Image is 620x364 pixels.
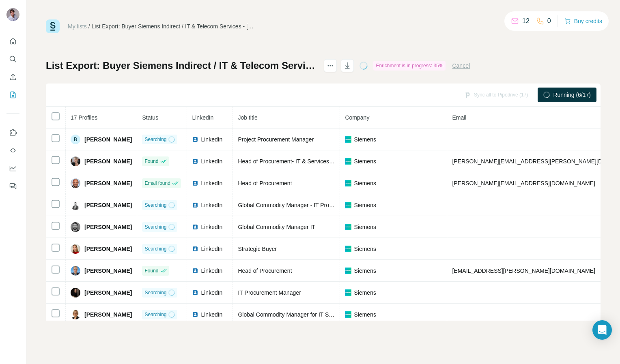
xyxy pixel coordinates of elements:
span: Global Commodity Manager - IT Procurement [238,202,353,208]
span: Siemens [354,245,376,253]
img: LinkedIn logo [192,246,198,252]
span: Siemens [354,310,376,319]
img: company-logo [345,246,351,252]
span: Status [142,114,158,121]
button: Use Surfe on LinkedIn [6,125,19,140]
span: Job title [238,114,257,121]
span: LinkedIn [201,267,222,275]
a: My lists [68,23,87,30]
span: Searching [144,289,166,296]
span: LinkedIn [201,201,222,209]
img: company-logo [345,180,351,186]
span: Siemens [354,267,376,275]
span: Email found [144,180,170,187]
span: Project Procurement Manager [238,136,314,143]
span: LinkedIn [201,157,222,165]
button: Buy credits [564,15,602,27]
img: Avatar [71,244,80,254]
span: Searching [144,201,166,209]
span: LinkedIn [201,223,222,231]
span: Found [144,158,158,165]
img: company-logo [345,136,351,143]
span: Global Commodity Manager for IT Software Engineering [238,311,379,318]
img: Avatar [71,156,80,166]
button: Quick start [6,34,19,49]
img: LinkedIn logo [192,289,198,296]
span: IT Procurement Manager [238,289,301,296]
li: / [88,22,90,30]
p: 12 [522,16,530,26]
span: [PERSON_NAME] [84,310,132,319]
button: Search [6,52,19,66]
img: LinkedIn logo [192,202,198,208]
span: Company [345,114,369,121]
span: Searching [144,136,166,143]
span: 17 Profiles [71,114,97,121]
img: Avatar [71,266,80,276]
span: Siemens [354,157,376,165]
img: Avatar [71,222,80,232]
span: [PERSON_NAME] [84,267,132,275]
span: Siemens [354,179,376,187]
span: Searching [144,311,166,318]
div: Enrichment is in progress: 35% [373,61,446,71]
span: [PERSON_NAME] [84,179,132,187]
img: company-logo [345,224,351,230]
span: [EMAIL_ADDRESS][PERSON_NAME][DOMAIN_NAME] [452,268,595,274]
span: Head of Procurement [238,180,292,186]
span: Email [452,114,466,121]
span: Siemens [354,223,376,231]
span: Global Commodity Manager IT [238,224,315,230]
button: actions [324,59,337,72]
img: Avatar [71,178,80,188]
div: List Export: Buyer Siemens Indirect / IT & Telecom Services - [DATE] 07:54 [92,22,254,30]
span: LinkedIn [201,310,222,319]
button: Feedback [6,179,19,193]
img: company-logo [345,289,351,296]
span: Strategic Buyer [238,246,277,252]
span: LinkedIn [201,135,222,143]
button: My lists [6,88,19,102]
span: LinkedIn [192,114,213,121]
button: Use Surfe API [6,143,19,158]
button: Enrich CSV [6,70,19,84]
h1: List Export: Buyer Siemens Indirect / IT & Telecom Services - [DATE] 07:54 [46,59,316,72]
button: Cancel [452,62,470,70]
span: Siemens [354,135,376,143]
img: company-logo [345,311,351,318]
span: [PERSON_NAME] [84,201,132,209]
span: LinkedIn [201,289,222,297]
img: company-logo [345,268,351,274]
span: [PERSON_NAME][EMAIL_ADDRESS][DOMAIN_NAME] [452,180,595,186]
span: Siemens [354,201,376,209]
span: LinkedIn [201,245,222,253]
img: Surfe Logo [46,19,60,33]
span: Found [144,267,158,274]
img: Avatar [71,310,80,319]
span: Head of Procurement- IT & Services @ Siemens Mobility [238,158,381,165]
span: [PERSON_NAME] [84,135,132,143]
img: company-logo [345,202,351,208]
img: Avatar [71,200,80,210]
img: company-logo [345,158,351,165]
img: Avatar [6,8,19,21]
span: [PERSON_NAME] [84,245,132,253]
span: Siemens [354,289,376,297]
img: LinkedIn logo [192,158,198,165]
div: B [71,135,80,144]
img: LinkedIn logo [192,311,198,318]
img: LinkedIn logo [192,268,198,274]
span: Searching [144,223,166,231]
div: Open Intercom Messenger [592,320,612,340]
span: [PERSON_NAME] [84,223,132,231]
p: 0 [547,16,551,26]
span: [PERSON_NAME] [84,157,132,165]
img: LinkedIn logo [192,136,198,143]
img: Avatar [71,288,80,298]
span: Searching [144,245,166,253]
span: LinkedIn [201,179,222,187]
span: Running (6/17) [553,91,591,99]
img: LinkedIn logo [192,224,198,230]
span: Head of Procurement [238,268,292,274]
button: Dashboard [6,161,19,176]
